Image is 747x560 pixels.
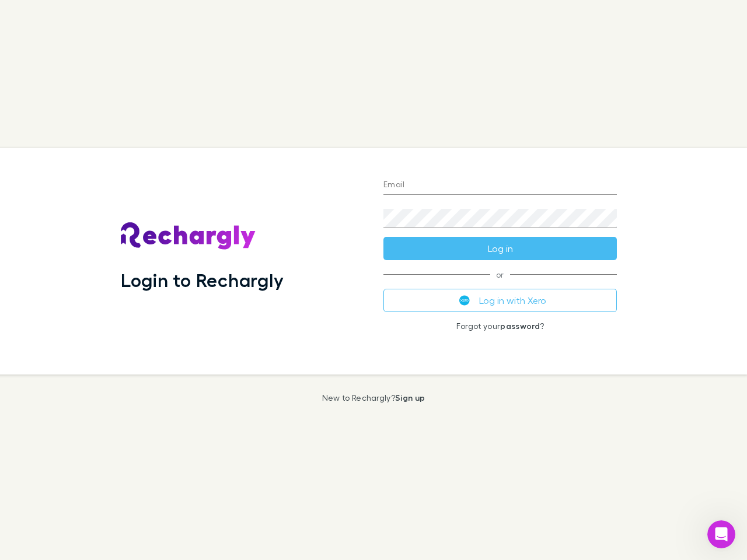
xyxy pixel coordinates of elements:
a: Sign up [395,393,425,402]
a: password [500,321,540,331]
button: Log in with Xero [383,289,617,312]
p: New to Rechargly? [322,393,425,402]
img: Rechargly's Logo [121,222,256,250]
span: or [383,274,617,275]
img: Xero's logo [459,295,470,306]
p: Forgot your ? [383,321,617,331]
button: Log in [383,237,617,260]
h1: Login to Rechargly [121,269,284,291]
iframe: Intercom live chat [707,520,735,548]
